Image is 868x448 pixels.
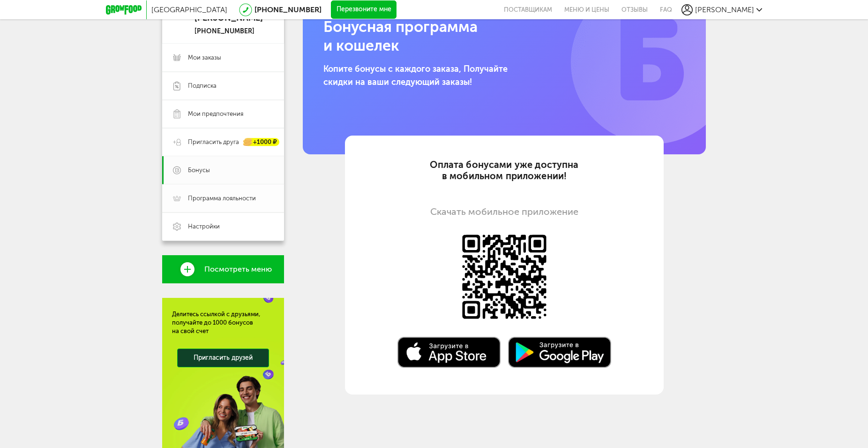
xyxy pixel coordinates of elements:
[177,349,269,367] a: Пригласить друзей
[397,336,501,368] img: Доступно в AppStore
[188,222,220,231] span: Настройки
[162,100,284,128] a: Мои предпочтения
[188,110,243,118] span: Мои предпочтения
[254,5,322,14] a: [PHONE_NUMBER]
[244,138,279,146] div: +1000 ₽
[162,213,284,241] a: Настройки
[331,0,397,19] button: Перезвоните мне
[162,184,284,213] a: Программа лояльности
[162,72,284,100] a: Подписка
[368,159,640,182] div: Оплата бонусами уже доступна в мобильном приложении!
[195,27,263,36] div: [PHONE_NUMBER]
[204,265,272,273] span: Посмотреть меню
[188,166,210,175] span: Бонусы
[323,17,584,55] h1: Бонусная программа и кошелек
[172,310,274,335] div: Делитесь ссылкой с друзьями, получайте до 1000 бонусов на свой счет
[188,53,221,62] span: Мои заказы
[460,232,549,321] img: Доступно в AppStore
[162,44,284,72] a: Мои заказы
[162,255,284,283] a: Посмотреть меню
[162,128,284,156] a: Пригласить друга +1000 ₽
[188,194,256,203] span: Программа лояльности
[508,336,611,368] img: Доступно в Google Play
[323,62,528,89] p: Копите бонусы с каждого заказа, Получайте скидки на ваши следующий заказы!
[368,206,640,217] div: Скачать мобильное приложение
[162,156,284,184] a: Бонусы
[188,138,239,146] span: Пригласить друга
[188,82,217,90] span: Подписка
[695,5,754,14] span: [PERSON_NAME]
[151,5,227,14] span: [GEOGRAPHIC_DATA]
